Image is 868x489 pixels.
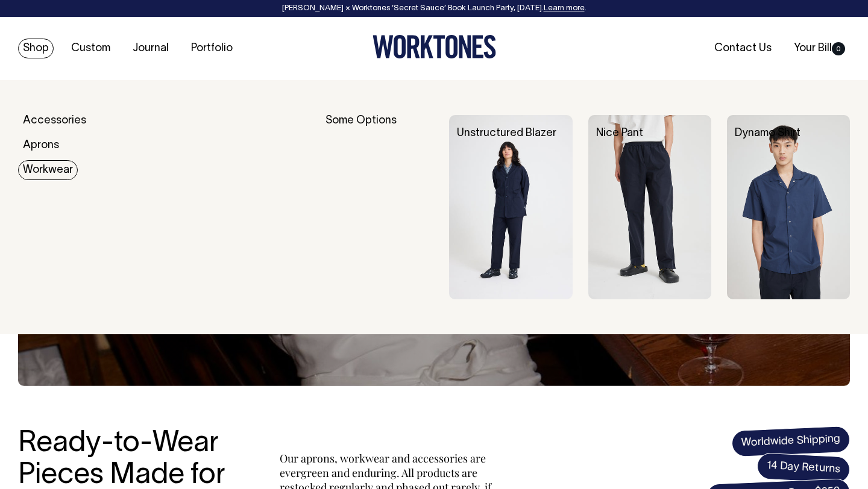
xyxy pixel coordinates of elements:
a: Workwear [18,160,78,180]
img: Unstructured Blazer [449,115,572,299]
a: Shop [18,39,54,58]
a: Nice Pant [596,128,643,139]
a: Your Bill0 [789,39,850,58]
div: Some Options [325,115,433,299]
span: Worldwide Shipping [731,426,851,457]
span: 14 Day Returns [756,452,851,484]
a: Accessories [18,111,91,131]
a: Unstructured Blazer [457,128,556,139]
div: [PERSON_NAME] × Worktones ‘Secret Sauce’ Book Launch Party, [DATE]. . [12,4,856,13]
a: Journal [128,39,174,58]
a: Aprons [18,135,64,155]
img: Nice Pant [588,115,711,299]
a: Custom [66,39,115,58]
img: Dynamo Shirt [727,115,850,299]
span: 0 [832,42,845,55]
a: Portfolio [186,39,237,58]
a: Contact Us [709,39,776,58]
a: Learn more [544,5,585,12]
a: Dynamo Shirt [735,128,800,139]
